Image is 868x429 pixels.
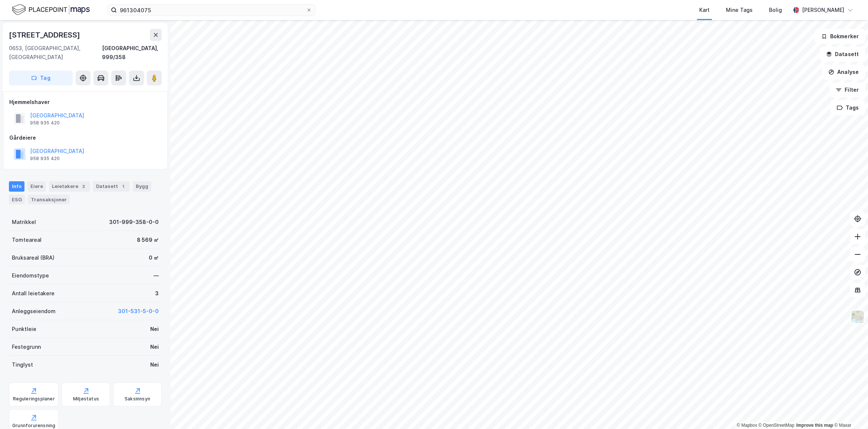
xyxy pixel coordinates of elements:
[27,181,46,192] div: Eiere
[12,289,55,298] div: Antall leietakere
[12,271,49,280] div: Eiendomstype
[820,47,865,62] button: Datasett
[28,195,70,204] div: Transaksjoner
[822,65,865,79] button: Analyse
[125,396,150,402] div: Saksinnsyn
[9,44,102,62] div: 0653, [GEOGRAPHIC_DATA], [GEOGRAPHIC_DATA]
[851,310,865,324] img: Z
[726,6,753,14] div: Mine Tags
[796,423,833,428] a: Improve this map
[829,82,865,97] button: Filter
[149,253,159,262] div: 0 ㎡
[12,423,55,429] div: Grunnforurensning
[150,342,159,351] div: Nei
[737,423,757,428] a: Mapbox
[9,195,25,204] div: ESG
[12,3,90,16] img: logo.f888ab2527a4732fd821a326f86c7f29.svg
[155,289,159,298] div: 3
[80,183,87,190] div: 3
[13,396,55,402] div: Reguleringsplaner
[9,181,24,192] div: Info
[769,6,782,14] div: Bolig
[831,393,868,429] div: Kontrollprogram for chat
[30,156,60,162] div: 958 935 420
[802,6,844,14] div: [PERSON_NAME]
[12,342,41,351] div: Festegrunn
[759,423,795,428] a: OpenStreetMap
[49,181,90,192] div: Leietakere
[9,98,161,107] div: Hjemmelshaver
[109,218,159,227] div: 301-999-358-0-0
[12,325,36,334] div: Punktleie
[12,307,56,316] div: Anleggseiendom
[102,44,162,62] div: [GEOGRAPHIC_DATA], 999/358
[118,307,159,316] button: 301-531-5-0-0
[119,183,127,190] div: 1
[9,71,73,85] button: Tag
[117,4,306,16] input: Søk på adresse, matrikkel, gårdeiere, leietakere eller personer
[831,100,865,115] button: Tags
[150,325,159,334] div: Nei
[93,181,130,192] div: Datasett
[9,133,161,142] div: Gårdeiere
[9,29,82,41] div: [STREET_ADDRESS]
[12,235,42,244] div: Tomteareal
[699,6,710,14] div: Kart
[12,218,36,227] div: Matrikkel
[815,29,865,44] button: Bokmerker
[137,235,159,244] div: 8 569 ㎡
[133,181,151,192] div: Bygg
[73,396,99,402] div: Miljøstatus
[831,393,868,429] iframe: Chat Widget
[12,360,33,369] div: Tinglyst
[30,120,60,126] div: 958 935 420
[12,253,55,262] div: Bruksareal (BRA)
[154,271,159,280] div: —
[150,360,159,369] div: Nei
